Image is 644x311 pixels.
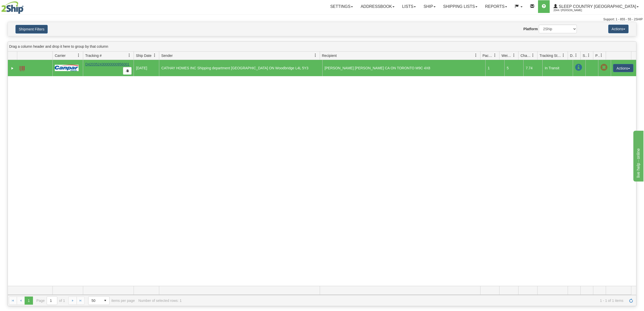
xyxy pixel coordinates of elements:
span: In Transit [575,64,582,71]
span: items per page [88,296,135,305]
a: Lists [398,0,420,13]
a: Recipient filter column settings [472,51,480,60]
a: Tracking Status filter column settings [559,51,568,60]
span: Ship Date [136,53,151,58]
a: Pickup Status filter column settings [597,51,606,60]
span: Sleep Country [GEOGRAPHIC_DATA] [558,4,636,9]
span: Carrier [55,53,66,58]
input: Page 1 [47,297,57,305]
a: Packages filter column settings [491,51,499,60]
span: Charge [521,53,531,58]
span: select [101,297,109,305]
a: Expand [10,66,15,71]
span: Page 1 [25,297,33,305]
a: Tracking # filter column settings [125,51,134,60]
span: Tracking # [85,53,102,58]
td: [PERSON_NAME] [PERSON_NAME] CA ON TORONTO M9C 4X8 [322,60,486,76]
span: Page of 1 [37,296,65,305]
div: live help - online [4,3,47,9]
button: Copy to clipboard [123,67,132,75]
a: Label [20,64,25,72]
a: Shipping lists [439,0,481,13]
button: Actions [608,25,629,33]
span: Page sizes drop down [88,296,110,305]
td: 1 [485,60,504,76]
a: Ship Date filter column settings [150,51,159,60]
span: Pickup Status [595,53,600,58]
span: Sender [161,53,173,58]
div: grid grouping header [8,42,636,52]
div: Support: 1 - 855 - 55 - 2SHIP [1,17,643,22]
a: Carrier filter column settings [74,51,83,60]
td: 5 [504,60,523,76]
span: Recipient [322,53,337,58]
span: Delivery Status [570,53,574,58]
a: Weight filter column settings [510,51,518,60]
td: [DATE] [134,60,159,76]
button: Actions [613,64,633,72]
img: logo2044.jpg [1,1,24,14]
span: 1 - 1 of 1 items [185,299,623,303]
a: D420352430000000956001 [85,62,129,66]
a: Settings [326,0,357,13]
span: 2044 / [PERSON_NAME] [553,8,592,13]
td: In Transit [542,60,573,76]
span: Weight [502,53,512,58]
a: Sleep Country [GEOGRAPHIC_DATA] 2044 / [PERSON_NAME] [550,0,642,13]
td: CATHAY HOMES INC Shipping department [GEOGRAPHIC_DATA] ON Woodbridge L4L 5Y3 [159,60,322,76]
a: Sender filter column settings [311,51,320,60]
a: Shipment Issues filter column settings [584,51,593,60]
span: Packages [482,53,493,58]
td: 7.74 [523,60,542,76]
a: Charge filter column settings [529,51,537,60]
span: Pickup Not Assigned [600,64,607,71]
iframe: chat widget [632,129,643,181]
span: 50 [92,298,98,303]
a: Reports [481,0,511,13]
a: Ship [420,0,439,13]
a: Addressbook [357,0,398,13]
span: Shipment Issues [583,53,587,58]
div: Number of selected rows: 1 [138,299,182,303]
a: Refresh [627,297,635,305]
button: Shipment Filters [15,25,48,34]
label: Platform [523,26,538,31]
img: 14 - Canpar [55,65,79,71]
a: Delivery Status filter column settings [572,51,580,60]
span: Tracking Status [540,53,562,58]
